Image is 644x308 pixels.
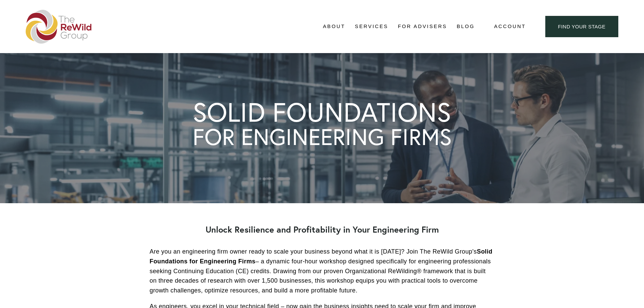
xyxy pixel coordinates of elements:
span: Services [355,22,388,31]
span: About [323,22,345,31]
h1: FOR ENGINEERING FIRMS [193,125,452,148]
a: Blog [457,22,475,32]
a: folder dropdown [355,22,388,32]
p: Are you an engineering firm owner ready to scale your business beyond what it is [DATE]? Join The... [150,247,495,295]
strong: Solid Foundations for Engineering Firms [150,248,494,265]
img: The ReWild Group [26,10,92,44]
strong: Unlock Resilience and Profitability in Your Engineering Firm [206,224,439,235]
a: folder dropdown [323,22,345,32]
h1: SOLID FOUNDATIONS [193,99,451,125]
a: Account [494,22,526,31]
a: find your stage [545,16,618,37]
a: For Advisers [398,22,447,32]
